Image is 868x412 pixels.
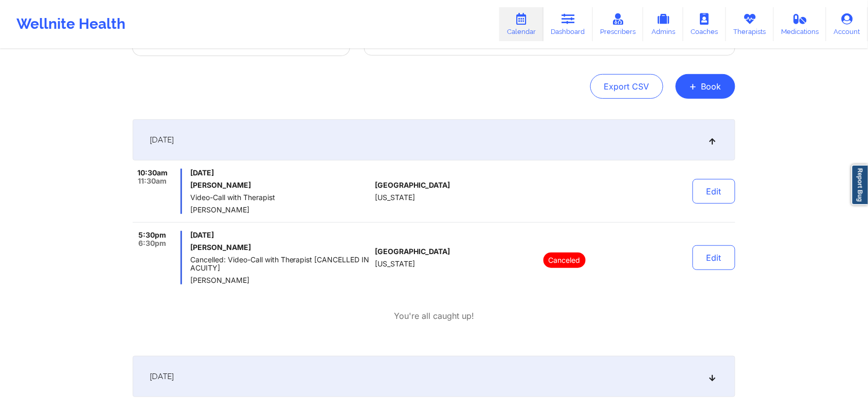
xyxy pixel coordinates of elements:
[643,7,683,41] a: Admins
[138,239,166,247] span: 6:30pm
[138,231,166,239] span: 5:30pm
[693,179,735,204] button: Edit
[190,231,371,239] span: [DATE]
[676,74,735,99] button: +Book
[690,83,697,89] span: +
[190,169,371,177] span: [DATE]
[375,193,415,202] span: [US_STATE]
[499,7,544,41] a: Calendar
[137,169,168,177] span: 10:30am
[375,247,450,256] span: [GEOGRAPHIC_DATA]
[138,177,167,185] span: 11:30am
[190,206,371,214] span: [PERSON_NAME]
[190,181,371,189] h6: [PERSON_NAME]
[375,260,415,268] span: [US_STATE]
[693,245,735,270] button: Edit
[150,135,174,145] span: [DATE]
[375,181,450,189] span: [GEOGRAPHIC_DATA]
[852,165,868,205] a: Report Bug
[394,310,474,322] p: You're all caught up!
[544,253,586,268] p: Canceled
[544,7,593,41] a: Dashboard
[593,7,644,41] a: Prescribers
[726,7,774,41] a: Therapists
[190,243,371,252] h6: [PERSON_NAME]
[190,256,371,272] span: Cancelled: Video-Call with Therapist [CANCELLED IN ACUITY]
[190,276,371,284] span: [PERSON_NAME]
[150,371,174,382] span: [DATE]
[590,74,663,99] button: Export CSV
[774,7,827,41] a: Medications
[190,193,371,202] span: Video-Call with Therapist
[826,7,868,41] a: Account
[683,7,726,41] a: Coaches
